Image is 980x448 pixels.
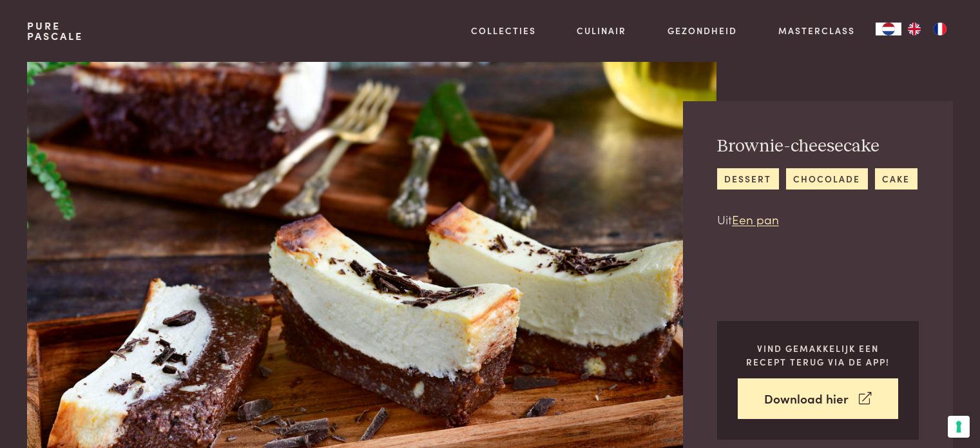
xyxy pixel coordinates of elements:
a: cake [875,168,918,190]
aside: Language selected: Nederlands [876,23,953,35]
a: Masterclass [778,24,855,37]
p: Vind gemakkelijk een recept terug via de app! [738,342,898,368]
a: Een pan [732,210,779,228]
a: Collecties [471,24,536,37]
a: dessert [717,168,779,190]
div: Language [876,23,901,35]
a: FR [927,23,953,35]
a: EN [901,23,927,35]
button: Uw voorkeuren voor toestemming voor trackingtechnologieën [948,416,970,438]
a: Culinair [577,24,626,37]
a: PurePascale [27,21,83,41]
ul: Language list [901,23,953,35]
a: NL [876,23,901,35]
p: Uit [717,210,918,229]
h2: Brownie-cheesecake [717,135,918,158]
a: Gezondheid [668,24,737,37]
a: Download hier [738,378,898,419]
a: chocolade [786,168,868,190]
